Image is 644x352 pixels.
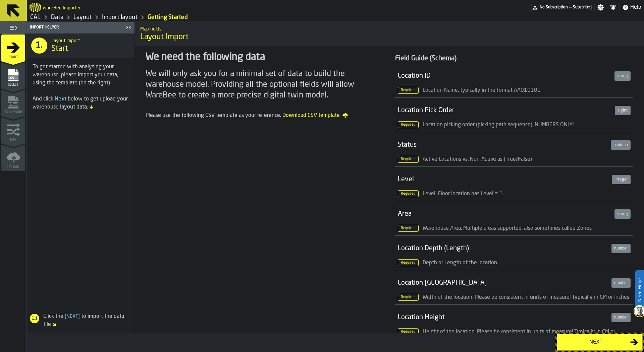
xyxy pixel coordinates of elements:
span: Required [398,87,419,94]
span: Start [1,56,25,59]
span: Required [398,190,419,197]
span: Download CSV template [282,112,348,120]
span: ] [78,314,80,319]
span: Required [398,121,419,128]
label: button-toggle-Close me [124,23,133,31]
h2: Sub Title [43,4,81,11]
div: We need the following data [146,51,384,63]
h2: Sub Title [140,25,639,32]
span: Required [398,259,419,266]
div: number [611,313,631,322]
div: Import Helper [29,25,124,30]
div: To get started with analysing your warehouse, please import your data, using the template (on the... [33,63,129,87]
span: Height of the location. Please be consistent in units of measure! Typically in CM or Inches [398,329,615,343]
label: button-toggle-Help [620,3,644,11]
a: link-to-/wh/i/76e2a128-1b54-4d66-80d4-05ae4c277723/data [51,14,63,21]
span: Required [398,328,419,335]
div: Field Guide (Schema) [395,54,633,63]
div: string [614,209,631,219]
div: Level [398,175,609,184]
div: Location Height [398,313,609,322]
div: number [611,278,631,288]
a: link-to-/wh/i/76e2a128-1b54-4d66-80d4-05ae4c277723/import/layout/ [102,14,138,21]
li: menu Start [1,34,25,61]
div: Menu Subscription [531,4,592,11]
label: button-toggle-Notifications [607,4,619,11]
div: string [614,71,631,81]
div: Location [GEOGRAPHIC_DATA] [398,278,609,288]
span: Required [398,225,419,232]
span: — [569,5,572,10]
div: And click below to get upload your warehouse layout data. [33,95,129,111]
span: Required [398,294,419,301]
a: link-to-/wh/i/76e2a128-1b54-4d66-80d4-05ae4c277723/pricing/ [531,4,592,11]
label: Need Help? [636,271,643,308]
span: Location Name, typically in the format AA010101 [423,88,541,93]
span: Level. Floor location has Level = 1. [423,191,504,197]
span: Location picking order (picking path sequence). NUMBERS ONLY! [423,122,574,128]
span: Active Locations vs. Non-Active as (True/False) [423,157,532,162]
a: link-to-/wh/i/76e2a128-1b54-4d66-80d4-05ae4c277723/import/layout [148,14,188,21]
div: Status [398,140,608,150]
a: logo-header [30,1,41,13]
div: number [611,244,631,253]
span: Please use the following CSV template as your reference. [146,113,281,118]
div: boolean [611,140,631,150]
div: Location Pick Order [398,106,612,115]
div: integer [612,175,631,184]
nav: Breadcrumb [30,13,335,21]
span: Required [398,156,419,163]
label: button-toggle-Toggle Full Menu [1,23,25,32]
div: title-Layout Import [135,22,644,46]
span: No Subscription [540,5,568,10]
span: [ [65,314,66,319]
span: 1.1 [30,316,39,321]
div: bigint [615,106,631,115]
div: We will only ask you for a minimal set of data to build the warehouse model. Providing all the op... [146,69,384,101]
div: title-Start [27,33,135,58]
div: Click the to import the data file [27,312,132,329]
div: 1. [31,38,47,54]
div: Area [398,209,612,219]
li: menu Map [1,117,25,144]
li: menu Upload [1,144,25,171]
div: Next [561,338,630,346]
span: Subscribe [573,5,590,10]
li: menu Select [1,62,25,89]
a: link-to-/wh/i/76e2a128-1b54-4d66-80d4-05ae4c277723 [30,14,41,21]
span: Width of the location. Please be consistent in units of measure! Typically in CM or Inches [423,295,629,300]
span: Depth or Length of the location. [423,260,498,266]
span: Start [51,44,68,54]
div: Location ID [398,71,612,81]
span: Map [1,138,25,142]
header: Import Helper [27,22,135,33]
span: Upload [1,165,25,169]
h2: Sub Title [51,37,129,44]
li: menu Transform [1,89,25,116]
span: Warehouse Area. Multiple areas supported, also sometimes called Zones [423,226,592,231]
span: Next [63,314,81,319]
div: Location Depth (Length) [398,244,609,253]
button: button-Next [557,334,643,351]
span: Layout Import [140,32,639,43]
a: link-to-/wh/i/76e2a128-1b54-4d66-80d4-05ae4c277723/designer [73,14,92,21]
span: Next [55,96,66,102]
span: Select [1,83,25,87]
label: button-toggle-Settings [595,4,607,11]
a: Download CSV template [282,112,348,120]
span: Transform [1,111,25,114]
span: Help [630,3,641,11]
